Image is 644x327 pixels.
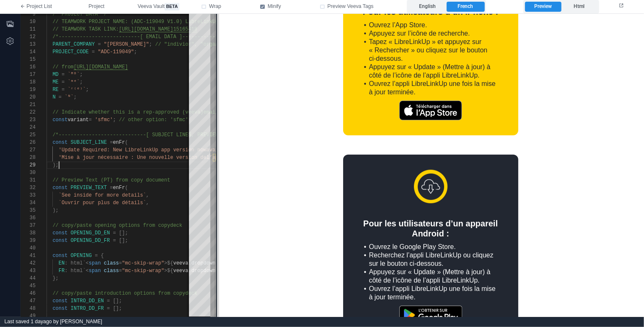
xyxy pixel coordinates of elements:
[80,72,83,78] span: ;
[113,298,122,304] span: [];
[21,93,36,101] div: 20
[122,268,164,274] span: "mc-skip-wrap"
[21,131,36,139] div: 25
[52,64,73,70] span: // from
[164,268,173,274] span: >${
[62,79,65,85] span: =
[328,3,374,10] span: Preview Veeva Tags
[52,26,119,32] span: // TEAMWORK TASK LINK:
[21,63,36,71] div: 16
[52,34,203,40] span: /*---------------------------[ EMAIL DATA ]-------
[98,42,101,47] span: =
[52,11,107,17] span: /* PROJECT DATA */
[122,260,164,266] span: "mc-skip-wrap"
[119,230,128,236] span: [];
[52,238,67,244] span: const
[110,185,113,191] span: =
[447,2,484,12] label: French
[104,260,119,266] span: class
[165,3,179,10] span: beta
[561,2,597,12] label: Html
[95,253,98,259] span: =
[125,185,128,191] span: (
[67,117,88,123] span: variant
[59,155,207,161] span: 'Mise à jour nécessaire : Une nouvelle version de
[173,260,189,266] span: veeva
[67,87,85,93] span: `ʳ⁽ᵉ⁾`
[21,222,36,229] div: 37
[52,42,95,47] span: PARENT_COMPANY
[21,161,36,169] div: 29
[52,298,67,304] span: const
[138,3,179,10] span: Veeva Vault
[52,140,67,145] span: const
[52,117,67,123] span: const
[119,117,189,123] span: // other option: 'sfmc'
[92,49,95,55] span: =
[52,94,55,100] span: N
[21,109,36,116] div: 22
[21,192,36,199] div: 33
[107,306,110,311] span: =
[209,3,221,10] span: Wrap
[89,268,101,274] span: span
[268,3,281,10] span: Minify
[52,291,197,296] span: // copy/paste introduction options from copydeck
[173,268,189,274] span: veeva
[95,117,113,123] span: 'sfmc'
[52,306,67,311] span: const
[21,124,36,131] div: 24
[164,260,173,266] span: >${
[21,56,36,63] div: 15
[104,268,119,274] span: class
[67,72,80,78] span: `ᴹᴰ`
[71,260,89,266] span: html`<
[119,238,128,244] span: [];
[52,79,58,85] span: ME
[21,214,36,222] div: 36
[52,49,88,55] span: PROJECT_CODE
[74,64,128,70] span: [URL][DOMAIN_NAME]
[21,33,36,41] div: 12
[21,154,36,161] div: 28
[173,26,197,32] span: 15165418
[113,140,125,145] span: enFr
[62,87,65,93] span: =
[52,223,182,228] span: // copy/paste opening options from copydeck
[21,305,36,312] div: 48
[146,192,149,198] span: ,
[21,297,36,305] div: 47
[59,200,146,206] span: `Ouvrir pour plus de détails`
[101,253,104,259] span: {
[146,200,149,206] span: ,
[525,2,561,12] label: Preview
[21,18,36,26] div: 10
[104,42,149,47] span: "[PERSON_NAME]"
[71,230,110,236] span: OPENING_DD_EN
[21,184,36,192] div: 32
[65,94,74,100] span: `ᴺ`
[21,176,36,184] div: 31
[67,79,80,85] span: `ᵐᵉ`
[119,26,173,32] span: [URL][DOMAIN_NAME]
[149,42,152,47] span: ;
[59,260,65,266] span: EN
[52,109,203,115] span: // Indicate whether this is a rep-approved (veeva)
[21,41,36,48] div: 13
[217,14,644,317] iframe: preview
[21,229,36,237] div: 38
[71,306,104,311] span: INTRO_DD_FR
[65,260,67,266] span: :
[107,298,110,304] span: =
[21,237,36,244] div: 39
